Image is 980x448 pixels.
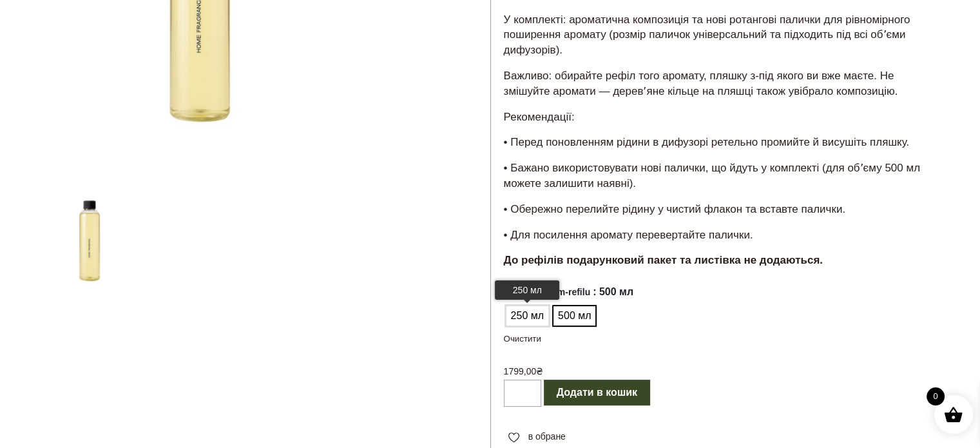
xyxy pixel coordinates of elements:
a: в обране [504,430,570,443]
label: oberit-obʼyem-refilu [506,282,591,302]
p: Рекомендації: [504,110,936,125]
p: • Обережно перелийте рідину у чистий флакон та вставте палички. [504,202,936,217]
span: 500 мл [555,306,594,326]
p: • Бажано використовувати нові палички, що йдуть у комплекті (для обʼєму 500 мл можете залишити на... [504,161,936,191]
p: У комплекті: ароматична композиція та нові ротангові палички для рівномірного поширення аромату (... [504,12,936,58]
span: 0 [927,387,945,405]
p: • Перед поновленням рідини в дифузорі ретельно промийте й висушіть пляшку. [504,135,936,150]
bdi: 1799,00 [504,366,544,376]
span: 250 мл [508,306,547,326]
strong: До рефілів подарунковий пакет та листівка не додаються. [504,254,823,266]
input: Кількість товару [504,380,541,407]
img: unfavourite.svg [508,433,519,443]
li: 250 мл [506,306,548,326]
span: : 500 мл [593,282,633,302]
li: 500 мл [553,306,595,326]
a: Очистити [504,334,541,344]
span: в обране [528,430,566,443]
button: Додати в кошик [544,380,650,405]
ul: oberit-obʼyem-refilu [504,304,649,328]
span: ₴ [536,366,543,376]
p: • Для посилення аромату перевертайте палички. [504,228,936,243]
p: Важливо: обирайте рефіл того аромату, пляшку з-під якого ви вже маєте. Не змішуйте аромати — дере... [504,68,936,99]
